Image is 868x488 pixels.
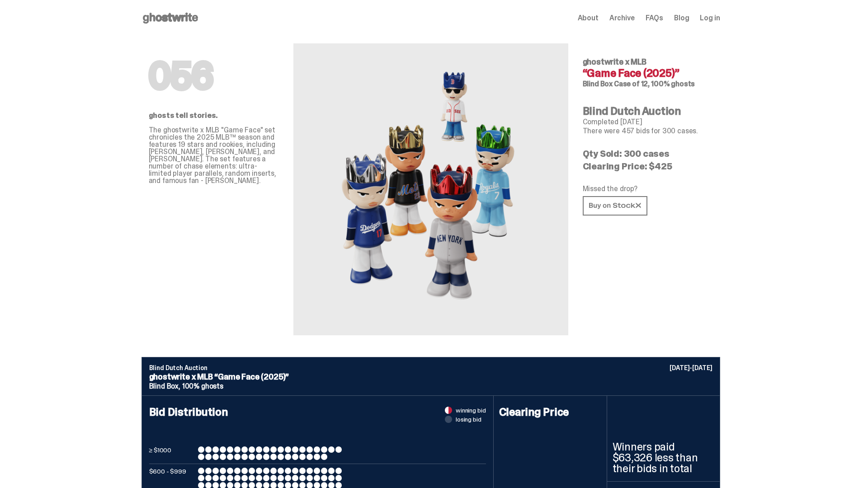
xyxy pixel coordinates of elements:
[583,56,646,67] span: ghostwrite x MLB
[613,441,714,474] p: Winners paid $63,326 less than their bids in total
[149,446,194,460] p: ≥ $1000
[499,407,601,418] h4: Clearing Price
[583,185,713,192] p: Missed the drop?
[149,407,486,446] h4: Bid Distribution
[583,149,713,158] p: Qty Sold: 300 cases
[583,106,713,117] h4: Blind Dutch Auction
[646,14,663,22] a: FAQs
[583,162,713,171] p: Clearing Price: $425
[149,365,712,371] p: Blind Dutch Auction
[578,14,599,22] a: About
[149,58,279,94] h1: 056
[149,381,180,391] span: Blind Box,
[674,14,689,22] a: Blog
[583,127,713,135] p: There were 457 bids for 300 cases.
[700,14,720,22] a: Log in
[149,127,279,184] p: The ghostwrite x MLB "Game Face" set chronicles the 2025 MLB™ season and features 19 stars and ro...
[331,65,530,314] img: MLB&ldquo;Game Face (2025)&rdquo;
[583,118,713,126] p: Completed [DATE]
[456,407,486,413] span: winning bid
[456,416,481,422] span: losing bid
[201,381,223,391] span: ghosts
[182,381,199,391] span: 100%
[583,68,713,79] h4: “Game Face (2025)”
[609,14,635,22] a: Archive
[149,112,279,119] p: ghosts tell stories.
[583,79,613,89] span: Blind Box
[149,373,712,381] p: ghostwrite x MLB “Game Face (2025)”
[670,365,712,371] p: [DATE]-[DATE]
[614,79,695,89] span: Case of 12, 100% ghosts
